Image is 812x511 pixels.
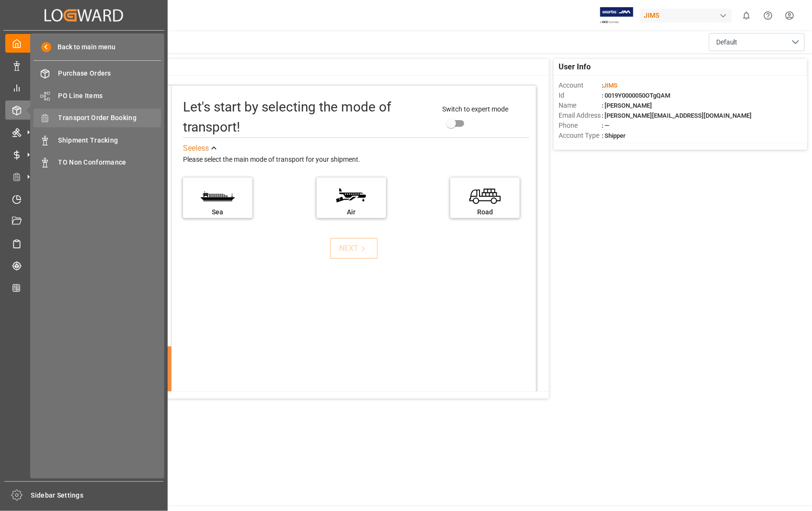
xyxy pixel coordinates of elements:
[442,105,508,113] span: Switch to expert mode
[757,5,779,26] button: Help Center
[58,113,161,123] span: Transport Order Booking
[51,42,116,52] span: Back to main menu
[603,82,618,89] span: JIMS
[559,111,602,121] span: Email Address
[602,122,609,129] span: : —
[600,7,633,24] img: Exertis%20JAM%20-%20Email%20Logo.jpg_1722504956.jpg
[34,109,161,127] a: Transport Order Booking
[602,132,626,139] span: : Shipper
[31,490,164,500] span: Sidebar Settings
[602,102,652,109] span: : [PERSON_NAME]
[188,207,248,217] div: Sea
[34,64,161,83] a: Purchase Orders
[602,92,670,99] span: : 0019Y0000050OTgQAM
[559,100,602,111] span: Name
[559,131,602,141] span: Account Type
[58,157,161,167] span: TO Non Conformance
[602,82,618,89] span: :
[58,68,161,78] span: Purchase Orders
[559,121,602,131] span: Phone
[5,234,162,253] a: Sailing Schedules
[5,212,162,231] a: Document Management
[716,37,738,47] span: Default
[183,97,433,137] div: Let's start by selecting the mode of transport!
[5,278,162,297] a: CO2 Calculator
[5,78,162,97] a: My Reports
[559,61,591,73] span: User Info
[34,86,161,105] a: PO Line Items
[559,80,602,90] span: Account
[709,33,805,51] button: open menu
[330,238,378,259] button: NEXT
[602,112,752,119] span: : [PERSON_NAME][EMAIL_ADDRESS][DOMAIN_NAME]
[640,9,732,22] div: JIMS
[5,34,162,53] a: My Cockpit
[5,189,162,208] a: Timeslot Management V2
[455,207,515,217] div: Road
[34,153,161,172] a: TO Non Conformance
[183,154,530,166] div: Please select the main mode of transport for your shipment.
[736,5,757,26] button: show 0 new notifications
[321,207,381,217] div: Air
[640,6,736,24] button: JIMS
[58,91,161,101] span: PO Line Items
[339,243,368,254] div: NEXT
[183,143,209,154] div: See less
[559,90,602,100] span: Id
[58,135,161,145] span: Shipment Tracking
[5,56,162,75] a: Data Management
[34,131,161,149] a: Shipment Tracking
[5,256,162,275] a: Tracking Shipment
